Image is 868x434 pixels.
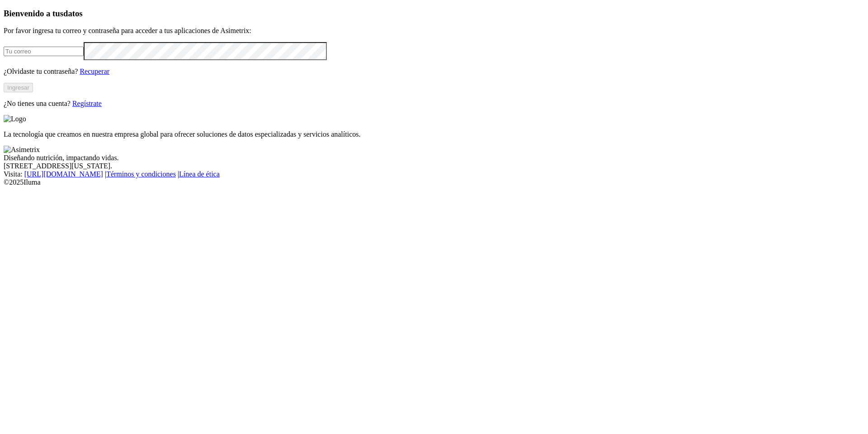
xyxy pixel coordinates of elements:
[80,67,109,75] a: Recuperar
[4,115,26,123] img: Logo
[4,67,864,76] p: ¿Olvidaste tu contraseña?
[4,130,864,138] p: La tecnología que creamos en nuestra empresa global para ofrecer soluciones de datos especializad...
[4,154,864,162] div: Diseñando nutrición, impactando vidas.
[4,178,864,186] div: © 2025 Iluma
[4,47,84,56] input: Tu correo
[106,170,176,178] a: Términos y condiciones
[4,27,864,35] p: Por favor ingresa tu correo y contraseña para acceder a tus aplicaciones de Asimetrix:
[4,9,864,19] h3: Bienvenido a tus
[72,100,102,107] a: Regístrate
[4,83,33,92] button: Ingresar
[24,170,103,178] a: [URL][DOMAIN_NAME]
[4,170,864,178] div: Visita : | |
[4,162,864,170] div: [STREET_ADDRESS][US_STATE].
[4,100,864,108] p: ¿No tienes una cuenta?
[63,9,83,18] span: datos
[179,170,220,178] a: Línea de ética
[4,146,40,154] img: Asimetrix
